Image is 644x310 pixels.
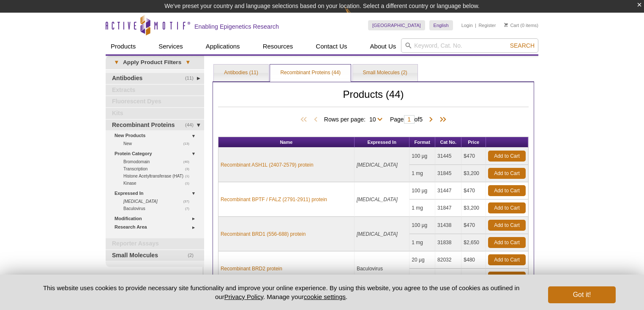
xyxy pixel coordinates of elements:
[409,251,435,269] td: 20 µg
[123,199,158,204] i: [MEDICAL_DATA]
[106,38,141,54] a: Products
[355,251,409,286] td: Baculovirus
[324,115,386,123] span: Rows per page:
[106,250,204,261] a: (2)Small Molecules
[311,38,352,54] a: Contact Us
[510,42,535,49] span: Search
[461,182,486,199] td: $470
[409,165,435,182] td: 1 mg
[435,148,461,165] td: 31445
[409,217,435,234] td: 100 µg
[461,22,473,28] a: Login
[221,230,306,238] a: Recombinant BRD1 (556-688) protein
[435,165,461,182] td: 31845
[461,269,486,286] td: $4,150
[409,199,435,217] td: 1 mg
[123,140,194,147] a: (13)New
[123,205,194,212] a: (7)Baculovirus
[488,237,526,248] a: Add to Cart
[488,202,526,213] a: Add to Cart
[353,65,418,81] a: Small Molecules (2)
[194,23,279,30] h2: Enabling Epigenetics Research
[435,116,448,124] span: Last Page
[357,197,398,202] i: [MEDICAL_DATA]
[106,85,204,96] a: Extracts
[183,140,194,147] span: (13)
[357,162,398,168] i: [MEDICAL_DATA]
[270,65,351,81] a: Recombinant Proteins (44)
[488,220,526,231] a: Add to Cart
[153,38,188,54] a: Services
[488,272,526,283] a: Add to Cart
[461,217,486,234] td: $470
[435,182,461,199] td: 31447
[123,198,194,205] a: (37) [MEDICAL_DATA]
[110,59,123,66] span: ▾
[435,199,461,217] td: 31847
[214,65,268,81] a: Antibodies (11)
[218,91,529,107] h2: Products (44)
[181,59,194,66] span: ▾
[401,38,538,53] input: Keyword, Cat. No.
[115,223,199,232] a: Research Area
[304,293,346,300] button: cookie settings
[435,137,461,148] th: Cat No.
[409,182,435,199] td: 100 µg
[409,148,435,165] td: 100 µg
[106,73,204,84] a: (11)Antibodies
[461,137,486,148] th: Price
[409,234,435,251] td: 1 mg
[106,120,204,131] a: (44)Recombinant Proteins
[435,269,461,286] td: 82632
[123,158,194,165] a: (40)Bromodomain
[123,173,194,180] a: (1)Histone Acetyltransferase (HAT)
[357,231,398,237] i: [MEDICAL_DATA]
[461,234,486,251] td: $2,650
[185,73,198,84] span: (11)
[221,265,282,272] a: Recombinant BRD2 protein
[504,20,538,30] li: (0 items)
[508,42,537,49] button: Search
[185,205,194,212] span: (7)
[409,137,435,148] th: Format
[185,120,198,131] span: (44)
[504,22,519,28] a: Cart
[115,189,199,198] a: Expressed In
[435,251,461,269] td: 82032
[218,137,355,148] th: Name
[221,161,314,169] a: Recombinant ASH1L (2407-2579) protein
[435,217,461,234] td: 31438
[461,199,486,217] td: $3,200
[365,38,401,54] a: About Us
[548,286,616,303] button: Got it!
[106,96,204,107] a: Fluorescent Dyes
[429,20,453,30] a: English
[28,283,534,301] p: This website uses cookies to provide necessary site functionality and improve your online experie...
[311,116,320,124] span: Previous Page
[461,251,486,269] td: $480
[258,38,298,54] a: Resources
[115,149,199,158] a: Protein Category
[106,238,204,249] a: Reporter Assays
[185,180,194,187] span: (1)
[299,116,311,124] span: First Page
[201,38,245,54] a: Applications
[368,20,425,30] a: [GEOGRAPHIC_DATA]
[185,173,194,180] span: (1)
[461,165,486,182] td: $3,200
[475,20,476,30] li: |
[188,250,198,261] span: (2)
[185,165,194,173] span: (3)
[115,131,199,140] a: New Products
[427,116,435,124] span: Next Page
[409,269,435,286] td: 1 mg
[106,56,204,69] a: ▾Apply Product Filters▾
[488,168,526,179] a: Add to Cart
[106,108,204,119] a: Kits
[488,185,526,196] a: Add to Cart
[461,148,486,165] td: $470
[488,151,526,162] a: Add to Cart
[183,158,194,165] span: (40)
[355,137,409,148] th: Expressed In
[419,116,423,123] span: 5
